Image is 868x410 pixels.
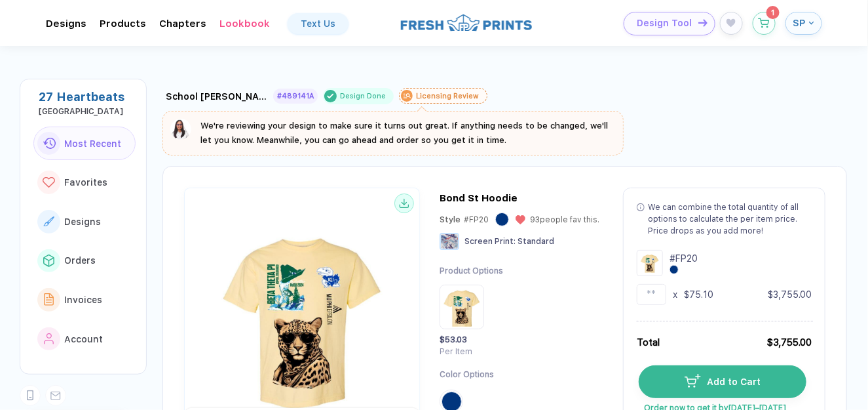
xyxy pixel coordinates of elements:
[416,92,479,100] div: Licensing Review
[793,17,806,29] span: SP
[33,283,136,317] button: link to iconInvoices
[219,18,270,30] div: LookbookToggle dropdown menu chapters
[64,334,103,344] span: Account
[340,91,386,101] div: Design Done
[166,91,268,102] div: School [PERSON_NAME] : [GEOGRAPHIC_DATA]
[785,12,822,35] button: SP
[464,215,489,224] span: # FP20
[43,177,55,188] img: link to icon
[301,18,335,29] div: Text Us
[33,322,136,356] button: link to iconAccount
[766,335,812,350] div: $3,755.00
[440,347,484,356] div: Per Item
[401,12,532,33] img: logo
[170,119,191,140] img: sophie
[64,295,102,305] span: Invoices
[288,13,349,34] a: Text Us
[530,215,599,224] span: 93 people fav this.
[200,121,608,145] span: We're reviewing your design to make sure it turns out great. If anything needs to be changed, we'...
[637,250,663,276] img: Design Group Summary Cell
[442,287,481,327] img: Product Option
[64,216,101,227] span: Designs
[44,333,54,345] img: link to icon
[33,244,136,278] button: link to iconOrders
[673,288,677,301] div: x
[64,255,96,266] span: Orders
[277,92,314,100] div: #489141A
[670,252,698,265] div: # FP20
[33,127,136,161] button: link to iconMost Recent
[219,18,270,30] div: Lookbook
[44,293,54,306] img: link to icon
[100,18,146,30] div: ProductsToggle dropdown menu
[648,201,812,237] div: We can combine the total quantity of all options to calculate the per item price. Price drops as ...
[440,192,518,205] div: Bond St Hoodie
[440,369,503,380] div: Color Options
[440,215,461,224] span: Style
[639,365,806,398] button: iconAdd to Cart
[440,266,503,277] div: Product Options
[768,288,812,301] div: $3,755.00
[440,335,467,344] span: $53.03
[771,9,774,16] span: 1
[464,237,516,246] span: Screen Print :
[39,90,136,104] div: 27 Heartbeats
[43,216,54,226] img: link to icon
[440,233,459,250] img: Screen Print
[159,18,206,30] div: ChaptersToggle dropdown menu chapters
[43,138,56,149] img: link to icon
[637,18,692,29] span: Design Tool
[64,138,121,149] span: Most Recent
[46,18,86,30] div: DesignsToggle dropdown menu
[170,119,616,148] button: We're reviewing your design to make sure it turns out great. If anything needs to be changed, we'...
[33,205,136,239] button: link to iconDesigns
[64,177,107,188] span: Favorites
[766,6,780,19] sup: 1
[518,237,554,246] span: Standard
[43,255,54,266] img: link to icon
[684,288,713,301] div: $75.10
[624,12,715,35] button: Design Toolicon
[637,335,660,350] div: Total
[33,165,136,199] button: link to iconFavorites
[39,107,136,116] div: Colgate University
[698,19,708,26] img: icon
[685,374,701,387] img: icon
[701,377,761,387] span: Add to Cart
